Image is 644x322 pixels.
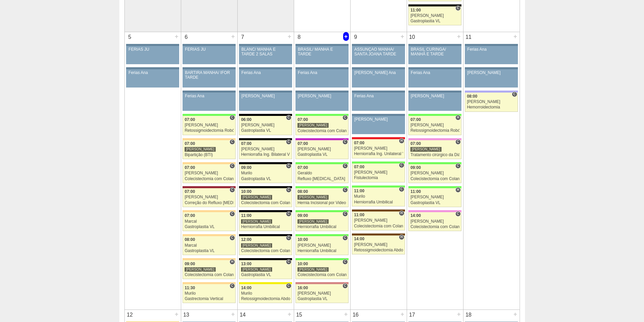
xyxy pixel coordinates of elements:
[241,286,252,290] span: 14:00
[410,213,421,218] span: 14:00
[297,201,347,205] div: Hernia Incisional por Video
[241,147,290,151] div: [PERSON_NAME]
[181,32,192,42] div: 6
[295,162,348,164] div: Key: Brasil
[467,105,516,109] div: Hemorroidectomia
[410,219,459,224] div: [PERSON_NAME]
[185,213,195,218] span: 07:00
[410,165,421,170] span: 09:00
[239,260,292,279] a: C 13:00 [PERSON_NAME] Gastroplastia VL
[408,164,461,183] a: C 09:00 [PERSON_NAME] Colecistectomia com Colangiografia VL
[297,249,347,253] div: Herniorrafia Umbilical
[128,47,177,52] div: FERIAS JU
[354,165,364,169] span: 07:00
[126,46,179,64] a: FERIAS JU
[183,69,235,88] a: BARTIRA MANHÃ/ IFOR TARDE
[512,310,518,319] div: +
[239,67,292,69] div: Key: Aviso
[297,141,308,146] span: 07:00
[230,283,235,289] span: Consultório
[410,195,459,199] div: [PERSON_NAME]
[354,146,403,151] div: [PERSON_NAME]
[342,115,348,120] span: Consultório
[295,234,348,236] div: Key: Brasil
[408,186,461,188] div: Key: Brasil
[297,273,347,277] div: Colecistectomia com Colangiografia VL
[408,162,461,164] div: Key: Brasil
[230,235,235,241] span: Consultório
[238,32,248,42] div: 7
[183,91,235,93] div: Key: Aviso
[297,237,308,242] span: 10:00
[286,283,291,289] span: Consultório
[241,152,290,157] div: Herniorrafia Ing. Bilateral VL
[354,200,403,204] div: Herniorrafia Umbilical
[286,235,291,241] span: Consultório
[408,138,461,140] div: Key: Albert Einstein
[408,188,461,207] a: H 11:00 [PERSON_NAME] Gastroplastia VL
[467,47,516,52] div: Ferias Ana
[241,128,290,133] div: Gastroplastia VL
[352,116,405,134] a: [PERSON_NAME]
[297,189,308,194] span: 08:00
[239,282,292,284] div: Key: Santa Rita
[230,32,236,41] div: +
[185,201,234,205] div: Correção do Refluxo [MEDICAL_DATA] esofágico Robótico
[183,67,235,69] div: Key: Aviso
[239,116,292,135] a: C 06:00 [PERSON_NAME] Gastroplastia VL
[354,176,403,180] div: Fistulectomia
[185,262,195,266] span: 09:00
[185,225,234,229] div: Gastroplastia VL
[411,94,459,98] div: [PERSON_NAME]
[185,249,234,253] div: Gastroplastia VL
[183,140,235,159] a: C 07:00 [PERSON_NAME] Bipartição (BTI)
[239,258,292,260] div: Key: Blanc
[295,236,348,255] a: C 10:00 [PERSON_NAME] Herniorrafia Umbilical
[241,225,290,229] div: Herniorrafia Umbilical
[352,188,405,206] a: C 11:00 Murilo Herniorrafia Umbilical
[185,71,233,79] div: BARTIRA MANHÃ/ IFOR TARDE
[126,69,179,88] a: Ferias Ana
[183,260,235,279] a: H 09:00 [PERSON_NAME] Colecistectomia com Colangiografia VL
[241,71,290,75] div: Ferias Ana
[239,93,292,111] a: [PERSON_NAME]
[239,140,292,159] a: C 07:00 [PERSON_NAME] Herniorrafia Ing. Bilateral VL
[354,141,364,145] span: 07:00
[125,310,135,320] div: 12
[185,189,195,194] span: 07:00
[286,115,291,120] span: Consultório
[185,195,234,199] div: [PERSON_NAME]
[295,260,348,279] a: C 10:00 [PERSON_NAME] Colecistectomia com Colangiografia VL
[399,138,404,144] span: Hospital
[126,44,179,46] div: Key: Aviso
[410,177,459,181] div: Colecistectomia com Colangiografia VL
[185,123,234,127] div: [PERSON_NAME]
[128,71,177,75] div: Ferias Ana
[411,71,459,75] div: Ferias Ana
[465,44,518,46] div: Key: Aviso
[342,187,348,193] span: Consultório
[183,282,235,284] div: Key: Bartira
[410,153,459,157] div: Tratamento cirúrgico da Diástase do reto abdomem
[408,114,461,116] div: Key: Brasil
[352,46,405,64] a: ASSUNÇÃO MANHÃ/ SANTA JOANA TARDE
[295,282,348,284] div: Key: Santa Helena
[342,139,348,145] span: Consultório
[408,69,461,88] a: Ferias Ana
[295,67,348,69] div: Key: Aviso
[183,188,235,207] a: C 07:00 [PERSON_NAME] Correção do Refluxo [MEDICAL_DATA] esofágico Robótico
[343,32,349,41] div: +
[239,162,292,164] div: Key: Blanc
[410,128,459,133] div: Retossigmoidectomia Robótica
[408,210,461,212] div: Key: Albert Einstein
[408,4,461,6] div: Key: Blanc
[410,8,421,13] span: 11:00
[295,186,348,188] div: Key: Brasil
[354,189,364,193] span: 11:00
[241,94,290,98] div: [PERSON_NAME]
[185,297,234,301] div: Gastrectomia Vertical
[183,210,235,212] div: Key: Bartira
[241,249,290,253] div: Colecistectomia com Colangiografia VL
[465,69,518,88] a: [PERSON_NAME]
[408,93,461,111] a: [PERSON_NAME]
